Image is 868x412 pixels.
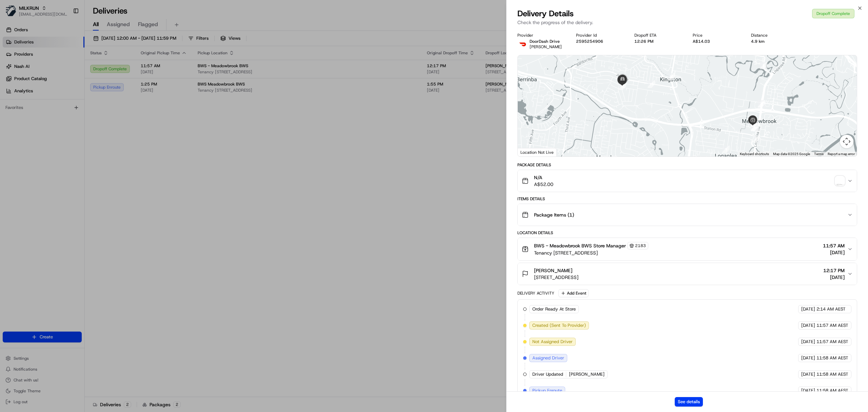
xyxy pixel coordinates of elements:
p: Check the progress of the delivery. [517,19,857,26]
div: Package Details [517,162,857,168]
span: 2183 [635,243,646,248]
button: 2595254906 [576,39,603,44]
span: 11:57 AM AEST [816,322,848,329]
div: 2 [752,135,760,143]
button: Keyboard shortcuts [740,152,769,156]
span: [DATE] [801,306,815,312]
div: 5 [751,123,758,131]
span: [DATE] [801,371,815,377]
div: 12:26 PM [634,39,682,44]
span: [PERSON_NAME] [534,267,572,274]
div: 8 [760,62,767,69]
span: Package Items ( 1 ) [534,211,574,218]
span: Pickup Enroute [532,388,562,394]
span: N/A [534,174,553,181]
button: Package Items (1) [518,204,857,226]
button: See details [675,397,703,407]
img: doordash_logo_v2.png [517,39,528,50]
span: Created (Sent To Provider) [532,322,586,329]
div: Delivery Activity [517,291,554,296]
span: [DATE] [801,322,815,329]
div: 4.9 km [751,39,798,44]
img: Google [519,148,542,156]
span: Driver Updated [532,371,563,377]
span: Delivery Details [517,8,574,19]
span: Not Assigned Driver [532,339,573,345]
span: [DATE] [801,388,815,394]
div: 11 [648,80,655,88]
span: 11:58 AM AEST [816,355,848,361]
span: Map data ©2025 Google [773,152,810,156]
span: [STREET_ADDRESS] [534,274,578,281]
span: Assigned Driver [532,355,564,361]
button: [PERSON_NAME][STREET_ADDRESS]12:17 PM[DATE] [518,263,857,285]
div: 1 [722,146,730,153]
span: [DATE] [801,355,815,361]
span: 11:58 AM AEST [816,388,848,394]
button: Map camera controls [840,135,853,148]
span: 11:57 AM [823,242,845,249]
span: BWS - Meadowbrook BWS Store Manager [534,242,626,249]
span: 11:57 AM AEST [816,339,848,345]
span: DoorDash Drive [530,39,560,44]
span: 12:17 PM [823,267,845,274]
span: [PERSON_NAME] [530,44,562,50]
a: Report a map error [828,152,855,156]
div: Price [693,33,740,38]
div: Provider Id [576,33,624,38]
div: Location Details [517,230,857,236]
div: Dropoff ETA [634,33,682,38]
span: [PERSON_NAME] [569,371,605,377]
div: Location Not Live [518,148,557,156]
span: 11:58 AM AEST [816,371,848,377]
div: Items Details [517,196,857,202]
a: Terms (opens in new tab) [814,152,824,156]
span: [DATE] [823,249,845,256]
span: A$52.00 [534,181,553,188]
button: Add Event [558,289,589,297]
img: signature_proof_of_delivery image [835,176,845,186]
div: 12 [619,82,626,90]
span: [DATE] [801,339,815,345]
div: 10 [668,73,675,80]
a: Open this area in Google Maps (opens a new window) [519,148,542,156]
span: 2:14 AM AEST [816,306,846,312]
span: Tenancy [STREET_ADDRESS] [534,249,648,256]
button: BWS - Meadowbrook BWS Store Manager2183Tenancy [STREET_ADDRESS]11:57 AM[DATE] [518,238,857,260]
div: 7 [758,100,765,108]
span: Order Ready At Store [532,306,576,312]
div: A$14.03 [693,39,740,44]
span: [DATE] [823,274,845,281]
div: Distance [751,33,798,38]
button: N/AA$52.00signature_proof_of_delivery image [518,170,857,192]
div: Provider [517,33,565,38]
